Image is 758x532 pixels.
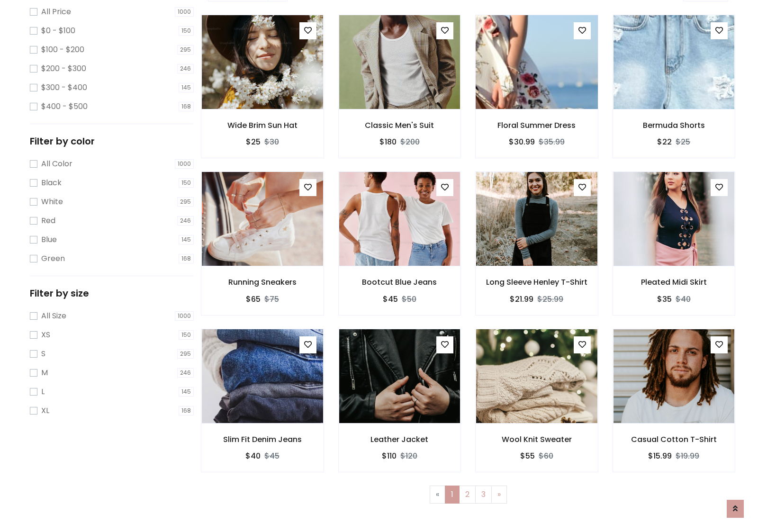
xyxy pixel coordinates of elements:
[539,136,565,147] del: $35.99
[491,486,507,504] a: Next
[177,349,194,359] span: 295
[246,137,261,146] h6: $25
[339,278,461,287] h6: Bootcut Blue Jeans
[41,44,84,55] label: $100 - $200
[339,435,461,444] h6: Leather Jacket
[41,158,72,170] label: All Color
[179,102,194,111] span: 168
[476,278,598,287] h6: Long Sleeve Henley T-Shirt
[177,45,194,54] span: 295
[648,451,672,460] h6: $15.99
[400,136,420,147] del: $200
[402,294,416,305] del: $50
[179,254,194,263] span: 168
[201,121,324,130] h6: Wide Brim Sun Hat
[41,25,75,36] label: $0 - $100
[246,295,261,304] h6: $65
[175,7,194,17] span: 1000
[30,135,194,147] h5: Filter by color
[41,196,63,207] label: White
[41,310,66,322] label: All Size
[676,294,691,305] del: $40
[264,294,279,305] del: $75
[41,215,55,226] label: Red
[264,136,279,147] del: $30
[657,295,672,304] h6: $35
[179,387,194,397] span: 145
[613,435,735,444] h6: Casual Cotton T-Shirt
[41,253,65,264] label: Green
[339,121,461,130] h6: Classic Men's Suit
[175,159,194,169] span: 1000
[264,451,280,461] del: $45
[179,235,194,244] span: 145
[179,83,194,92] span: 145
[539,451,553,461] del: $60
[382,451,397,460] h6: $110
[41,6,71,18] label: All Price
[177,64,194,73] span: 246
[41,101,88,112] label: $400 - $500
[179,178,194,188] span: 150
[177,216,194,225] span: 246
[383,295,398,304] h6: $45
[41,177,62,189] label: Black
[41,405,49,416] label: XL
[476,121,598,130] h6: Floral Summer Dress
[41,386,45,397] label: L
[676,451,699,461] del: $19.99
[475,486,492,504] a: 3
[379,137,397,146] h6: $180
[537,294,563,305] del: $25.99
[657,137,672,146] h6: $22
[41,82,87,93] label: $300 - $400
[510,295,533,304] h6: $21.99
[41,329,50,341] label: XS
[179,26,194,36] span: 150
[497,489,501,500] span: »
[201,278,324,287] h6: Running Sneakers
[613,121,735,130] h6: Bermuda Shorts
[41,63,86,74] label: $200 - $300
[41,367,48,379] label: M
[179,330,194,340] span: 150
[445,486,460,504] a: 1
[201,435,324,444] h6: Slim Fit Denim Jeans
[613,278,735,287] h6: Pleated Midi Skirt
[30,288,194,299] h5: Filter by size
[208,486,728,504] nav: Page navigation
[245,451,261,460] h6: $40
[177,368,194,378] span: 246
[179,406,194,415] span: 168
[177,197,194,207] span: 295
[676,136,690,147] del: $25
[476,435,598,444] h6: Wool Knit Sweater
[400,451,417,461] del: $120
[459,486,476,504] a: 2
[520,451,535,460] h6: $55
[41,234,57,245] label: Blue
[509,137,535,146] h6: $30.99
[175,311,194,321] span: 1000
[41,348,45,360] label: S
